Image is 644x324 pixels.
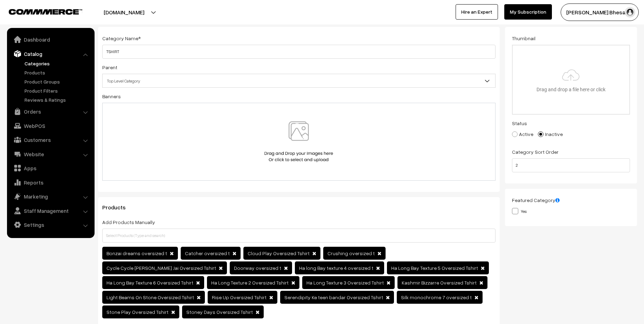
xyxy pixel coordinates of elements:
a: Dashboard [9,33,92,46]
span: Crushing oversized t [327,250,375,256]
label: Active [512,130,533,138]
span: Rise Up Oversized Tshirt [212,294,266,300]
span: Ha Long Bay Texture 6 Oversized Tshirt [106,280,193,286]
a: Products [23,69,92,76]
span: Products [102,204,134,211]
a: Customers [9,134,92,146]
a: Marketing [9,190,92,203]
label: Yes [512,207,527,215]
a: Hire an Expert [456,4,498,20]
a: Categories [23,60,92,67]
span: Ha Long Bay Texture 5 Oversized Tshirt [391,265,478,271]
span: Kashmir Bizzarre Oversized Tshirt [402,280,477,286]
label: Parent [102,64,117,71]
a: Product Filters [23,87,92,94]
button: [PERSON_NAME] Bhesani… [561,3,639,21]
span: Ha Long Texture 2 Oversized Tshirt [211,280,289,286]
span: Cloud Play Oversized Tshirt [248,250,310,256]
a: Orders [9,105,92,118]
img: COMMMERCE [9,9,82,14]
input: Category Name [102,45,496,59]
label: Status [512,120,527,127]
a: WebPOS [9,120,92,132]
label: Inactive [538,130,563,138]
span: Cycle Cycle [PERSON_NAME] Jai Oversized Tshirt [106,265,216,271]
label: Thumbnail [512,35,535,42]
label: Category Name [102,35,141,42]
span: Light Beams On Stone Oversized Tshirt [106,294,194,300]
a: Reviews & Ratings [23,96,92,103]
span: Stoney Days Oversized Tshirt [186,309,253,315]
span: Silk monochrome 7 oversized t [401,294,472,300]
a: Catalog [9,48,92,60]
a: Settings [9,218,92,231]
a: Product Groups [23,78,92,85]
span: Doorway oversized t [234,265,281,271]
a: Reports [9,176,92,189]
label: Featured Category [512,196,560,204]
span: Serendipity Ke teen bandar Oversized Tshirt [284,294,383,300]
a: Apps [9,162,92,174]
span: Top Level Category [102,74,496,88]
a: Staff Management [9,204,92,217]
label: Category Sort Order [512,148,559,156]
span: Ha long Bay texture 4 oversized t [299,265,373,271]
a: COMMMERCE [9,7,70,15]
input: Select Products (Type and search) [102,229,496,243]
span: Top Level Category [103,75,495,87]
a: My Subscription [504,4,552,20]
label: Add Products Manually [102,218,155,226]
input: Enter Number [512,158,630,172]
span: Catcher oversized t [185,250,230,256]
span: Bonzai dreams oversized t [106,250,167,256]
a: Website [9,148,92,160]
button: [DOMAIN_NAME] [79,3,169,21]
span: Stone Play Oversized Tshirt [106,309,168,315]
img: user [625,7,635,17]
span: Ha Long Texture 3 Oversized Tshirt [306,280,384,286]
label: Banners [102,93,121,100]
